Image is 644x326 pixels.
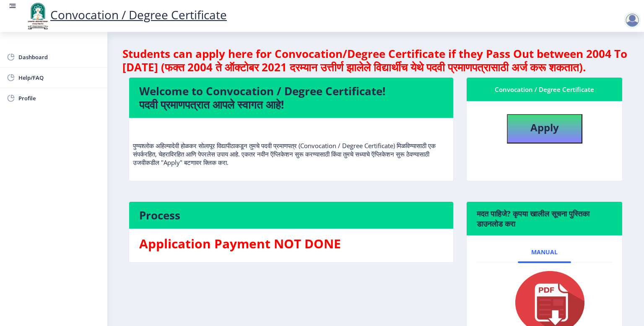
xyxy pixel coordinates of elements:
span: Manual [531,249,558,256]
b: Apply [530,120,559,134]
h4: Welcome to Convocation / Degree Certificate! पदवी प्रमाणपत्रात आपले स्वागत आहे! [139,84,443,111]
span: Dashboard [18,52,101,62]
h6: मदत पाहिजे? कृपया खालील सूचना पुस्तिका डाउनलोड करा [477,209,612,229]
img: logo [25,2,50,30]
h3: Application Payment NOT DONE [139,235,443,252]
a: Convocation / Degree Certificate [25,7,227,23]
span: Profile [18,93,101,103]
h4: Process [139,209,443,222]
p: पुण्यश्लोक अहिल्यादेवी होळकर सोलापूर विद्यापीठाकडून तुमचे पदवी प्रमाणपत्र (Convocation / Degree C... [133,125,449,167]
a: Manual [518,242,571,262]
div: Convocation / Degree Certificate [477,84,612,94]
button: Apply [507,114,582,143]
h4: Students can apply here for Convocation/Degree Certificate if they Pass Out between 2004 To [DATE... [122,47,629,74]
span: Help/FAQ [18,73,101,83]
